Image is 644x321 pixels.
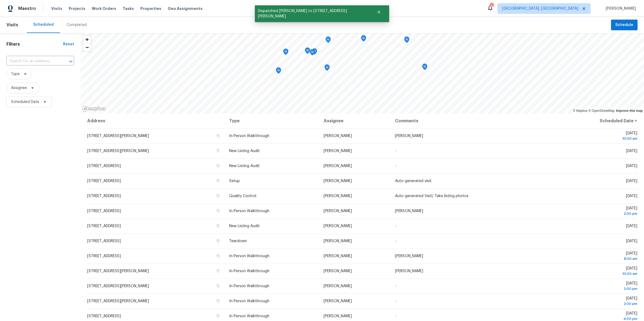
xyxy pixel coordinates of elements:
span: In-Person Walkthrough [229,254,269,258]
span: Type [11,71,20,77]
span: [STREET_ADDRESS] [87,239,121,243]
input: Search for an address... [6,57,59,65]
span: [DATE] [626,164,637,168]
th: Address [87,113,225,128]
span: [PERSON_NAME] [395,269,423,273]
span: [PERSON_NAME] [395,254,423,258]
div: Map marker [305,47,310,56]
button: Zoom in [83,36,91,43]
span: [STREET_ADDRESS][PERSON_NAME] [87,149,149,153]
span: [STREET_ADDRESS][PERSON_NAME] [87,269,149,273]
span: Visits [6,19,18,31]
button: Copy Address [216,223,221,228]
span: [STREET_ADDRESS][PERSON_NAME] [87,134,149,138]
span: [PERSON_NAME] [324,314,352,318]
div: Map marker [324,64,330,73]
div: Scheduled [33,22,54,27]
span: [DATE] [560,282,637,292]
span: - [395,239,396,243]
a: Improve this map [616,109,643,113]
span: New Listing Audit [229,149,260,153]
th: Assignee [319,113,391,128]
div: Map marker [422,64,427,72]
button: Copy Address [216,238,221,243]
div: 2 [490,3,493,9]
div: Map marker [404,36,409,45]
span: Assignee [11,85,27,91]
div: 10:00 am [560,136,637,141]
span: [STREET_ADDRESS][PERSON_NAME] [87,299,149,303]
button: Close [370,7,388,17]
span: Dispatched [PERSON_NAME] to [STREET_ADDRESS][PERSON_NAME] [255,5,370,22]
span: [DATE] [626,224,637,228]
span: New Listing Audit [229,164,260,168]
span: Teardown [229,239,247,243]
button: Copy Address [216,148,221,153]
span: [STREET_ADDRESS] [87,224,121,228]
button: Zoom out [83,43,91,51]
div: 10:00 am [560,271,637,276]
a: OpenStreetMap [588,109,614,113]
span: [PERSON_NAME] [324,224,352,228]
h1: Filters [6,42,63,47]
span: Visits [51,6,62,11]
span: Tasks [123,7,134,10]
span: [STREET_ADDRESS] [87,209,121,213]
span: Auto-generated visit. [395,179,432,183]
div: Map marker [283,49,288,57]
th: Scheduled Date ↑ [556,113,638,128]
div: Reset [63,42,74,47]
span: [DATE] [560,267,637,276]
button: Copy Address [216,178,221,183]
span: [PERSON_NAME] [324,239,352,243]
span: [PERSON_NAME] [395,209,423,213]
button: Copy Address [216,253,221,258]
span: - [395,149,396,153]
span: - [395,284,396,288]
button: Schedule [611,20,638,31]
span: Setup [229,179,240,183]
span: Work Orders [92,6,116,11]
span: [STREET_ADDRESS] [87,254,121,258]
button: Copy Address [216,313,221,318]
span: In-Person Walkthrough [229,284,269,288]
button: Copy Address [216,298,221,303]
span: Projects [69,6,85,11]
span: [PERSON_NAME] [324,284,352,288]
button: Copy Address [216,208,221,213]
span: [PERSON_NAME] [603,6,636,11]
span: Quality Control [229,194,256,198]
span: Properties [140,6,161,11]
span: [PERSON_NAME] [324,269,352,273]
span: Auto-generated Visit/ Take listing photos [395,194,469,198]
div: 8:00 am [560,256,637,261]
span: [DATE] [626,149,637,153]
div: 2:00 pm [560,301,637,307]
button: Open [67,58,75,65]
div: Map marker [310,49,315,57]
a: Mapbox [573,109,588,113]
span: [DATE] [560,131,637,141]
div: Map marker [312,48,317,57]
button: Copy Address [216,283,221,288]
div: Completed [67,22,87,28]
a: Mapbox homepage [82,106,106,112]
span: [DATE] [560,252,637,261]
span: [DATE] [626,239,637,243]
span: - [395,299,396,303]
div: Map marker [276,67,281,76]
span: In-Person Walkthrough [229,209,269,213]
span: [PERSON_NAME] [324,254,352,258]
span: [STREET_ADDRESS] [87,164,121,168]
th: Comments [391,113,556,128]
span: In-Person Walkthrough [229,314,269,318]
span: Maestro [18,6,36,11]
span: [STREET_ADDRESS] [87,314,121,318]
span: - [395,314,396,318]
span: In-Person Walkthrough [229,134,269,138]
span: New Listing Audit [229,224,260,228]
span: [STREET_ADDRESS] [87,194,121,198]
span: [DATE] [560,297,637,307]
button: Copy Address [216,133,221,138]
